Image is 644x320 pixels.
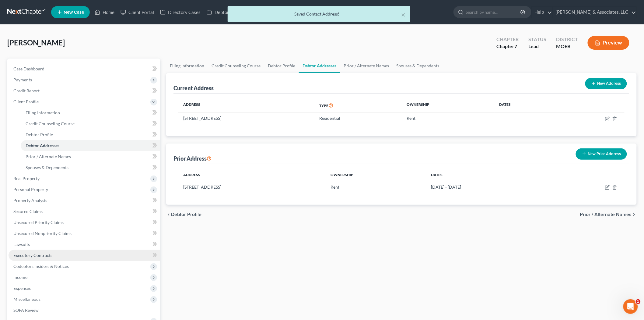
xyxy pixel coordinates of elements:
a: Unsecured Nonpriority Claims [9,228,160,239]
span: [PERSON_NAME] [7,38,65,47]
a: Filing Information [166,59,208,73]
a: Filing Information [21,107,160,118]
span: Property Analysis [13,198,47,203]
span: Filing Information [26,110,60,115]
span: Debtor Addresses [26,143,59,148]
span: Secured Claims [13,209,43,214]
span: Case Dashboard [13,66,44,71]
td: Rent [326,181,426,193]
a: Debtor Addresses [299,59,340,73]
button: Prior / Alternate Names chevron_right [580,212,637,217]
span: Debtor Profile [26,132,53,137]
span: Miscellaneous [13,297,40,302]
td: [STREET_ADDRESS] [178,112,314,124]
a: Debtor Profile [21,129,160,140]
span: Real Property [13,176,40,181]
td: [STREET_ADDRESS] [178,181,326,193]
span: Unsecured Nonpriority Claims [13,231,72,236]
span: Expenses [13,286,31,291]
th: Address [178,169,326,181]
span: Lawsuits [13,242,30,247]
td: Residential [314,112,402,124]
th: Dates [495,98,555,112]
a: Prior / Alternate Names [340,59,393,73]
span: Client Profile [13,99,39,104]
span: Debtor Profile [171,212,201,217]
span: Codebtors Insiders & Notices [13,264,69,269]
a: Spouses & Dependents [393,59,443,73]
div: Saved Contact Address! [233,11,405,17]
div: Lead [528,43,546,50]
th: Ownership [402,98,495,112]
button: Preview [588,36,629,50]
a: Executory Contracts [9,250,160,261]
div: MOEB [556,43,578,50]
a: Debtor Addresses [21,140,160,151]
span: Prior / Alternate Names [26,154,71,159]
a: Prior / Alternate Names [21,151,160,162]
a: Secured Claims [9,206,160,217]
span: Personal Property [13,187,48,192]
a: Debtor Profile [264,59,299,73]
th: Address [178,98,314,112]
td: Rent [402,112,495,124]
th: Type [314,98,402,112]
span: Spouses & Dependents [26,165,68,170]
a: Spouses & Dependents [21,162,160,173]
i: chevron_left [166,212,171,217]
a: SOFA Review [9,305,160,316]
span: Executory Contracts [13,253,52,258]
div: Current Address [173,84,214,92]
td: [DATE] - [DATE] [426,181,549,193]
a: Credit Counseling Course [21,118,160,129]
span: 7 [514,43,517,49]
button: New Prior Address [576,148,627,160]
span: Prior / Alternate Names [580,212,632,217]
button: × [401,11,405,18]
div: Chapter [496,43,519,50]
button: chevron_left Debtor Profile [166,212,201,217]
a: Credit Counseling Course [208,59,264,73]
span: Payments [13,77,32,82]
span: Unsecured Priority Claims [13,220,64,225]
div: Chapter [496,36,519,43]
a: Case Dashboard [9,63,160,74]
button: New Address [585,78,627,89]
a: Lawsuits [9,239,160,250]
div: Status [528,36,546,43]
a: Credit Report [9,85,160,96]
span: SOFA Review [13,308,39,313]
th: Ownership [326,169,426,181]
th: Dates [426,169,549,181]
span: Credit Report [13,88,40,93]
a: Unsecured Priority Claims [9,217,160,228]
span: Credit Counseling Course [26,121,75,126]
iframe: Intercom live chat [623,299,638,314]
a: Property Analysis [9,195,160,206]
span: 1 [636,299,641,304]
div: District [556,36,578,43]
span: Income [13,275,27,280]
div: Prior Address [173,155,212,162]
i: chevron_right [632,212,637,217]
